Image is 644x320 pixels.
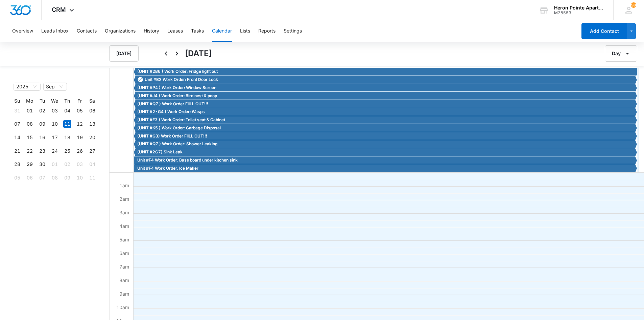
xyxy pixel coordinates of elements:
[48,131,61,144] td: 2025-09-17
[36,104,48,118] td: 2025-09-02
[86,158,98,171] td: 2025-10-04
[11,104,23,118] td: 2025-08-31
[12,20,33,42] button: Overview
[86,104,98,118] td: 2025-09-06
[118,196,131,202] span: 2am
[86,131,98,144] td: 2025-09-20
[63,160,71,168] div: 02
[73,144,86,158] td: 2025-09-26
[137,117,225,123] span: (UNIT #E3 ) Work Order: Toilet seat & Cabinet
[137,125,221,131] span: (UNIT #K5 ) Work Order: Garbage Disposal
[23,98,36,104] th: Mo
[38,120,46,128] div: 09
[36,158,48,171] td: 2025-09-30
[73,171,86,185] td: 2025-10-10
[136,125,635,131] div: (UNIT #K5 ) Work Order: Garbage Disposal
[76,174,84,182] div: 10
[137,133,207,139] span: (UNIT #G3) Work Order FIILL OUT!!!
[137,109,205,115] span: (UNIT #2-G4 ) Work Order: Wasps
[137,101,208,107] span: (UNIT #Q7 ) Work Order FIILL OUT!!!
[23,118,36,131] td: 2025-09-08
[605,45,637,62] button: Day
[11,118,23,131] td: 2025-09-07
[13,174,21,182] div: 05
[63,133,71,142] div: 18
[61,158,73,171] td: 2025-10-02
[88,174,96,182] div: 11
[73,104,86,118] td: 2025-09-05
[136,68,635,74] div: (UNIT #2B6 ) Work Order: Fridge light out
[61,171,73,185] td: 2025-10-09
[581,23,627,39] button: Add Contact
[11,158,23,171] td: 2025-09-28
[36,118,48,131] td: 2025-09-09
[136,165,635,171] div: Unit #F4 Work Order: Ice Maker
[167,20,183,42] button: Leases
[48,104,61,118] td: 2025-09-03
[191,20,204,42] button: Tasks
[11,171,23,185] td: 2025-10-05
[23,171,36,185] td: 2025-10-06
[631,2,636,8] span: 98
[118,183,131,188] span: 1am
[144,20,159,42] button: History
[137,141,218,147] span: (UNIT #Q7 ) Work Order: Shower Leaking
[51,107,59,115] div: 03
[76,160,84,168] div: 03
[48,171,61,185] td: 2025-10-08
[161,48,171,59] button: Back
[88,107,96,115] div: 06
[118,250,131,256] span: 6am
[212,20,232,42] button: Calendar
[137,157,238,163] span: Unit #F4 Work Order: Base board under kitchen sink
[63,120,71,128] div: 11
[51,120,59,128] div: 10
[48,158,61,171] td: 2025-10-01
[86,171,98,185] td: 2025-10-11
[26,133,34,142] div: 15
[13,160,21,168] div: 28
[76,107,84,115] div: 05
[136,109,635,115] div: (UNIT #2-G4 ) Work Order: Wasps
[109,45,139,62] button: [DATE]
[105,20,136,42] button: Organizations
[48,144,61,158] td: 2025-09-24
[38,147,46,155] div: 23
[61,131,73,144] td: 2025-09-18
[258,20,276,42] button: Reports
[11,144,23,158] td: 2025-09-21
[38,174,46,182] div: 07
[185,47,212,60] h1: [DATE]
[61,144,73,158] td: 2025-09-25
[136,141,635,147] div: (UNIT #Q7 ) Work Order: Shower Leaking
[46,83,64,90] span: Sep
[88,147,96,155] div: 27
[136,101,635,107] div: (UNIT #Q7 ) Work Order FIILL OUT!!!
[26,160,34,168] div: 29
[63,174,71,182] div: 09
[136,157,635,163] div: Unit #F4 Work Order: Base board under kitchen sink
[284,20,302,42] button: Settings
[23,144,36,158] td: 2025-09-22
[51,147,59,155] div: 24
[61,118,73,131] td: 2025-09-11
[554,10,603,15] div: account id
[38,160,46,168] div: 30
[136,77,635,83] div: Unit #B2 Work Order: Front Door Lock
[118,237,131,242] span: 5am
[118,277,131,283] span: 8am
[137,149,183,155] span: (UNIT #2G7) Sink Leak
[137,165,198,171] span: Unit #F4 Work Order: Ice Maker
[136,93,635,99] div: (UNIT #J4 ) Work Order: Bird nest & poop
[52,6,66,13] span: CRM
[36,98,48,104] th: Tu
[16,83,38,90] span: 2025
[13,147,21,155] div: 21
[115,304,131,310] span: 10am
[86,118,98,131] td: 2025-09-13
[73,158,86,171] td: 2025-10-03
[118,210,131,215] span: 3am
[136,149,635,155] div: (UNIT #2G7) Sink Leak
[26,174,34,182] div: 06
[118,264,131,270] span: 7am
